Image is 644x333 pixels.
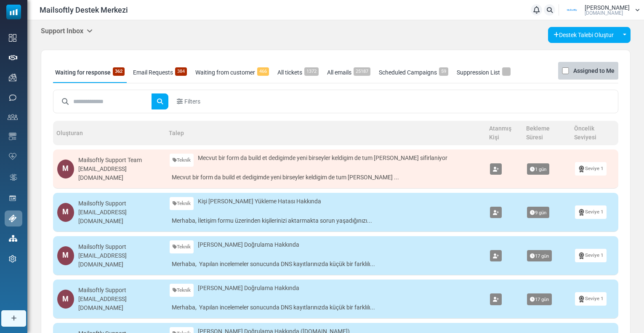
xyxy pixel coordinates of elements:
[9,94,16,101] img: sms-icon.png
[78,156,161,165] div: Mailsoftly Support Team
[170,171,482,184] a: Mecvut bir form da build et dedigimde yeni birseyler keldigim de tum [PERSON_NAME] ...
[57,160,74,178] div: M
[527,293,552,305] span: 17 gün
[9,133,16,140] img: email-templates-icon.svg
[41,27,93,35] h5: Support Inbox
[575,205,607,218] a: Seviye 1
[9,173,18,182] img: workflow.svg
[486,121,523,145] th: Atanmış Kişi
[78,295,161,312] div: [EMAIL_ADDRESS][DOMAIN_NAME]
[170,258,482,271] a: Merhaba, Yapılan incelemeler sonucunda DNS kayıtlarınızda küçük bir farklılı...
[548,27,619,43] a: Destek Talebi Oluştur
[8,114,18,120] img: contacts-icon.svg
[170,197,194,210] a: Teknik
[527,250,552,262] span: 17 gün
[455,62,513,83] a: Suppression List
[562,4,583,16] img: User Logo
[131,62,189,83] a: Email Requests384
[57,203,74,222] div: M
[78,199,161,208] div: Mailsoftly Support
[78,165,161,182] div: [EMAIL_ADDRESS][DOMAIN_NAME]
[9,194,16,202] img: landing_pages.svg
[585,5,630,11] span: [PERSON_NAME]
[40,4,128,16] span: Mailsoftly Destek Merkezi
[165,121,486,145] th: Talep
[193,62,271,83] a: Waiting from customer466
[575,292,607,305] a: Seviye 1
[527,207,549,218] span: 9 gün
[53,62,127,83] a: Waiting for response362
[575,162,607,175] a: Seviye 1
[170,154,194,167] a: Teknik
[57,246,74,265] div: M
[275,62,321,83] a: All tickets1372
[78,242,161,251] div: Mailsoftly Support
[377,62,450,83] a: Scheduled Campaigns59
[573,66,615,76] label: Assigned to Me
[170,240,194,253] a: Teknik
[78,208,161,226] div: [EMAIL_ADDRESS][DOMAIN_NAME]
[9,215,16,222] img: support-icon-active.svg
[439,67,448,76] span: 59
[571,121,618,145] th: Öncelik Seviyesi
[354,67,370,76] span: 25187
[257,67,269,76] span: 466
[78,251,161,269] div: [EMAIL_ADDRESS][DOMAIN_NAME]
[523,121,571,145] th: Bekleme Süresi
[6,5,21,19] img: mailsoftly_icon_blue_white.svg
[175,67,187,76] span: 384
[527,163,549,175] span: 1 gün
[9,153,16,160] img: domain-health-icon.svg
[184,97,200,106] span: Filters
[198,154,447,163] span: Mecvut bir form da build et dedigimde yeni birseyler keldigim de tum [PERSON_NAME] sifirlaniyor
[9,255,16,263] img: settings-icon.svg
[562,4,640,16] a: User Logo [PERSON_NAME] [DOMAIN_NAME]
[325,62,373,83] a: All emails25187
[198,284,299,293] span: [PERSON_NAME] Doğrulama Hakkında
[53,121,165,145] th: Oluşturan
[9,74,16,81] img: campaigns-icon.png
[78,286,161,295] div: Mailsoftly Support
[57,290,74,309] div: M
[304,67,319,76] span: 1372
[198,240,299,249] span: [PERSON_NAME] Doğrulama Hakkında
[9,34,16,42] img: dashboard-icon.svg
[170,284,194,297] a: Teknik
[170,301,482,314] a: Merhaba, Yapılan incelemeler sonucunda DNS kayıtlarınızda küçük bir farklılı...
[113,67,125,76] span: 362
[585,11,623,16] span: [DOMAIN_NAME]
[198,197,321,206] span: Kişi [PERSON_NAME] Yükleme Hatası Hakkında
[170,214,482,227] a: Merhaba, İletişim formu üzerinden kişilerinizi aktarmakta sorun yaşadığınızı...
[575,249,607,262] a: Seviye 1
